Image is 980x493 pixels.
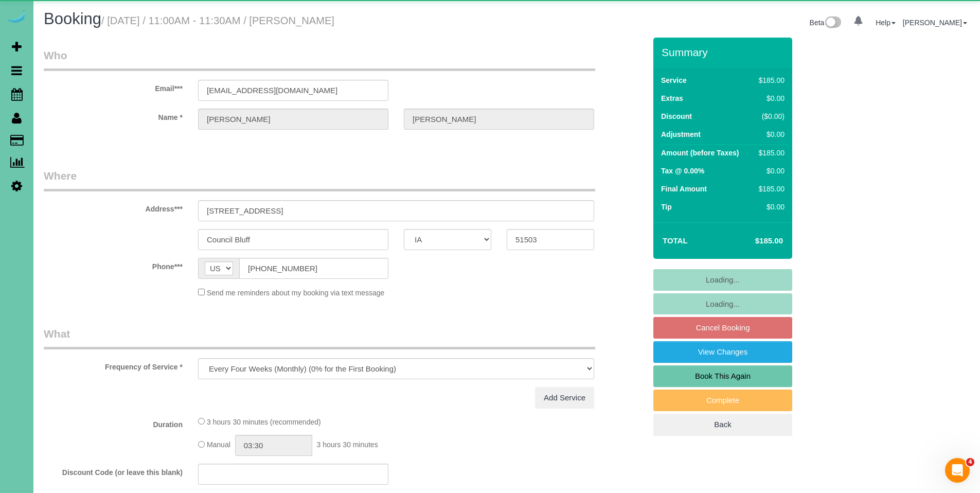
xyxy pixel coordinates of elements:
[44,168,595,191] legend: Where
[44,10,101,28] span: Booking
[207,441,230,449] span: Manual
[101,15,334,26] small: / [DATE] / 11:00AM - 11:30AM / [PERSON_NAME]
[207,289,385,297] span: Send me reminders about my booking via text message
[6,10,27,25] img: Automaid Logo
[653,341,792,363] a: View Changes
[317,441,378,449] span: 3 hours 30 minutes
[663,236,688,245] strong: Total
[724,237,783,245] h4: $185.00
[755,129,785,139] div: $0.00
[903,19,967,27] a: [PERSON_NAME]
[755,184,785,194] div: $185.00
[755,166,785,176] div: $0.00
[662,46,787,58] h3: Summary
[755,148,785,158] div: $185.00
[36,109,190,122] label: Name *
[44,48,595,71] legend: Who
[661,166,704,176] label: Tax @ 0.00%
[755,202,785,212] div: $0.00
[653,414,792,435] a: Back
[661,129,701,139] label: Adjustment
[755,111,785,121] div: ($0.00)
[535,387,594,409] a: Add Service
[661,148,739,158] label: Amount (before Taxes)
[661,184,707,194] label: Final Amount
[653,365,792,387] a: Book This Again
[36,416,190,430] label: Duration
[945,458,970,483] iframe: Intercom live chat
[876,19,896,27] a: Help
[36,464,190,478] label: Discount Code (or leave this blank)
[661,111,692,121] label: Discount
[966,458,974,466] span: 4
[661,75,687,85] label: Service
[810,19,842,27] a: Beta
[207,418,321,426] span: 3 hours 30 minutes (recommended)
[661,202,672,212] label: Tip
[36,358,190,372] label: Frequency of Service *
[824,16,841,30] img: New interface
[44,326,595,349] legend: What
[661,93,683,103] label: Extras
[755,75,785,85] div: $185.00
[755,93,785,103] div: $0.00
